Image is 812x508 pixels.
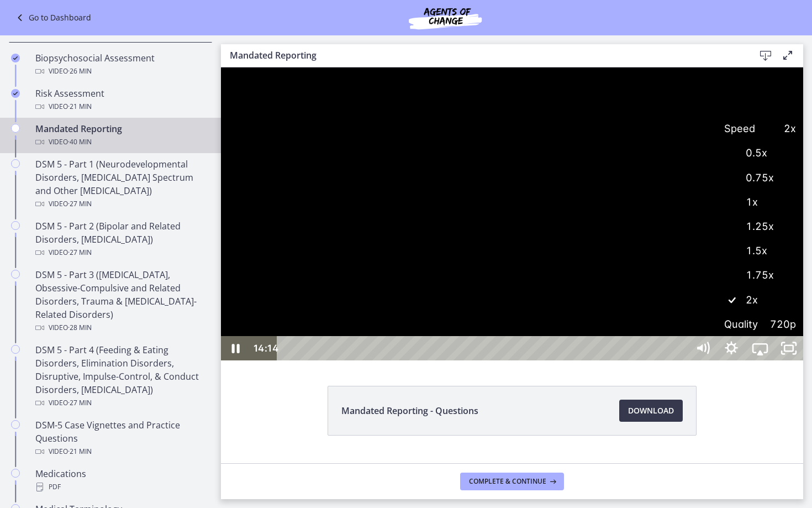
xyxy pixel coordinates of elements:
[221,67,803,360] iframe: Video Lesson
[35,246,208,259] div: Video
[11,89,20,98] i: Completed
[539,244,575,269] span: 720p
[68,135,92,149] span: · 40 min
[503,49,539,73] span: Speed
[619,400,683,422] a: Download
[35,396,208,410] div: Video
[35,87,208,113] div: Risk Assessment
[341,404,478,417] span: Mandated Reporting - Questions
[496,49,582,73] button: Speed2x
[553,269,582,293] button: Unfullscreen
[230,49,737,62] h3: Mandated Reporting
[628,404,674,417] span: Download
[496,195,582,221] label: 1.75x
[68,65,92,78] span: · 26 min
[35,135,208,149] div: Video
[35,445,208,458] div: Video
[539,49,575,73] span: 2x
[35,51,208,78] div: Biopsychosocial Assessment
[68,100,92,113] span: · 21 min
[68,396,92,410] span: · 27 min
[460,473,564,490] button: Complete & continue
[35,219,208,259] div: DSM 5 - Part 2 (Bipolar and Related Disorders, [MEDICAL_DATA])
[379,4,512,31] img: Agents of Change Social Work Test Prep
[35,122,208,149] div: Mandated Reporting
[35,100,208,113] div: Video
[68,445,92,458] span: · 21 min
[496,122,582,148] label: 1x
[496,146,582,172] label: 1.25x
[496,73,582,98] label: 0.5x
[35,197,208,211] div: Video
[35,480,208,494] div: PDF
[525,269,553,293] button: Airplay
[68,321,92,334] span: · 28 min
[35,343,208,410] div: DSM 5 - Part 4 (Feeding & Eating Disorders, Elimination Disorders, Disruptive, Impulse-Control, &...
[496,171,582,196] label: 1.5x
[35,268,208,334] div: DSM 5 - Part 3 ([MEDICAL_DATA], Obsessive-Compulsive and Related Disorders, Trauma & [MEDICAL_DAT...
[469,477,546,486] span: Complete & continue
[496,220,582,245] label: 2x
[35,158,208,211] div: DSM 5 - Part 1 (Neurodevelopmental Disorders, [MEDICAL_DATA] Spectrum and Other [MEDICAL_DATA])
[68,246,92,259] span: · 27 min
[35,65,208,78] div: Video
[35,321,208,334] div: Video
[467,269,496,293] button: Mute
[496,98,582,123] label: 0.75x
[35,467,208,494] div: Medications
[11,54,20,62] i: Completed
[503,244,539,269] span: Quality
[496,244,582,269] button: Quality720p
[35,418,208,458] div: DSM-5 Case Vignettes and Practice Questions
[68,197,92,211] span: · 27 min
[13,11,91,24] a: Go to Dashboard
[496,269,525,293] button: Hide settings menu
